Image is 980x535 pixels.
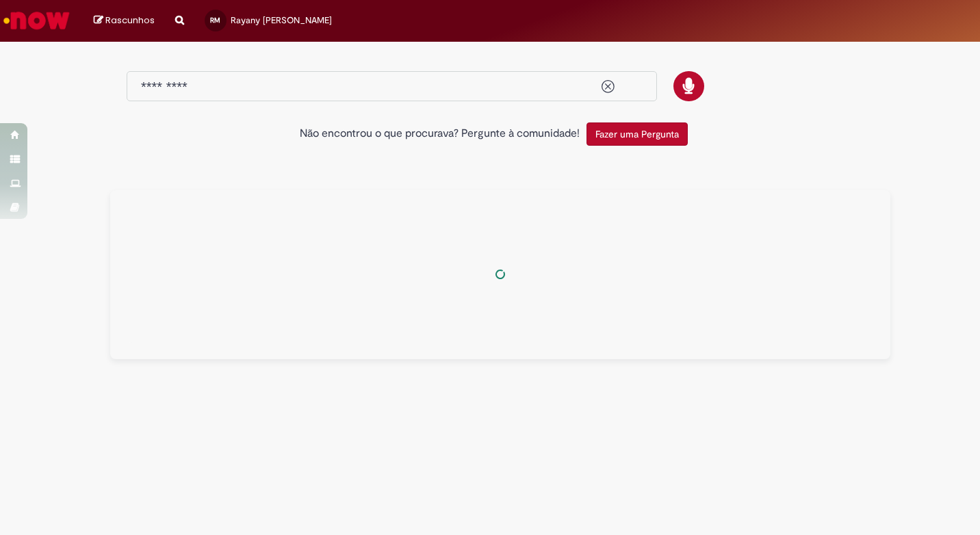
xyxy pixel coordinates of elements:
[1,7,72,34] img: ServiceNow
[231,14,332,26] span: Rayany [PERSON_NAME]
[586,122,688,146] button: Fazer uma Pergunta
[105,14,155,27] span: Rascunhos
[110,190,890,359] div: Tudo
[94,14,155,27] a: Rascunhos
[300,128,580,140] h2: Não encontrou o que procurava? Pergunte à comunidade!
[210,16,220,25] span: RM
